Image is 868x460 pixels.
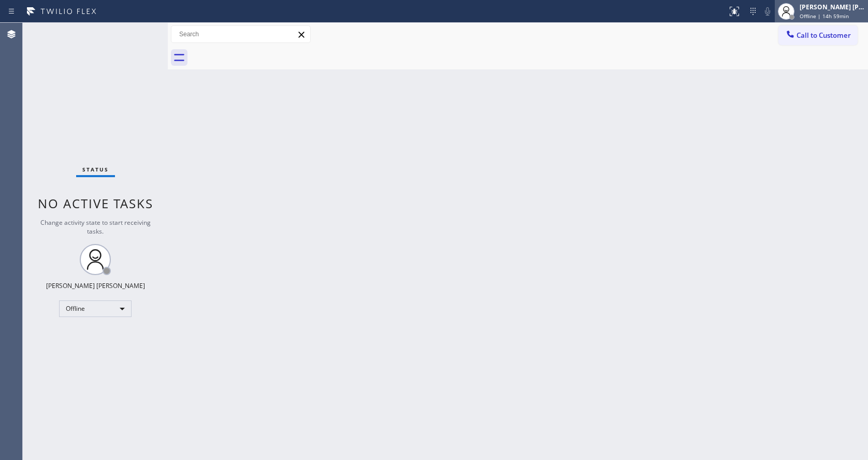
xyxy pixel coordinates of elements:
input: Search [171,26,310,42]
div: [PERSON_NAME] [PERSON_NAME] [800,3,865,11]
button: Mute [760,4,775,19]
span: Status [82,166,109,173]
span: Call to Customer [797,31,851,40]
span: Change activity state to start receiving tasks. [40,218,151,236]
div: [PERSON_NAME] [PERSON_NAME] [46,281,145,290]
span: No active tasks [38,195,153,212]
button: Call to Customer [778,25,858,45]
span: Offline | 14h 59min [800,12,849,20]
div: Offline [59,300,132,317]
